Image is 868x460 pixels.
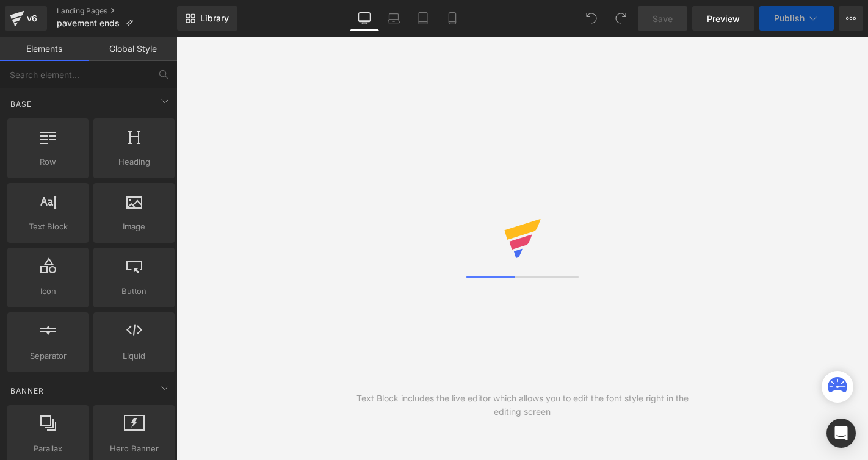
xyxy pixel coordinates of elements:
[408,6,438,31] a: Tablet
[11,220,85,233] span: Text Block
[97,285,171,298] span: Button
[839,6,863,31] button: More
[9,385,45,397] span: Banner
[11,350,85,362] span: Separator
[11,285,85,298] span: Icon
[349,392,695,419] div: Text Block includes the live editor which allows you to edit the font style right in the editing ...
[438,6,467,31] a: Mobile
[97,350,171,362] span: Liquid
[57,6,177,16] a: Landing Pages
[89,37,177,61] a: Global Style
[653,12,673,25] span: Save
[97,442,171,455] span: Hero Banner
[826,419,856,448] div: Open Intercom Messenger
[11,156,85,168] span: Row
[707,12,740,25] span: Preview
[97,156,171,168] span: Heading
[200,13,229,24] span: Library
[774,13,805,23] span: Publish
[5,6,47,31] a: v6
[609,6,633,31] button: Redo
[177,6,237,31] a: New Library
[759,6,834,31] button: Publish
[97,220,171,233] span: Image
[579,6,604,31] button: Undo
[57,18,120,28] span: pavement ends
[350,6,379,31] a: Desktop
[379,6,408,31] a: Laptop
[24,10,40,26] div: v6
[692,6,754,31] a: Preview
[9,98,33,110] span: Base
[11,442,85,455] span: Parallax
